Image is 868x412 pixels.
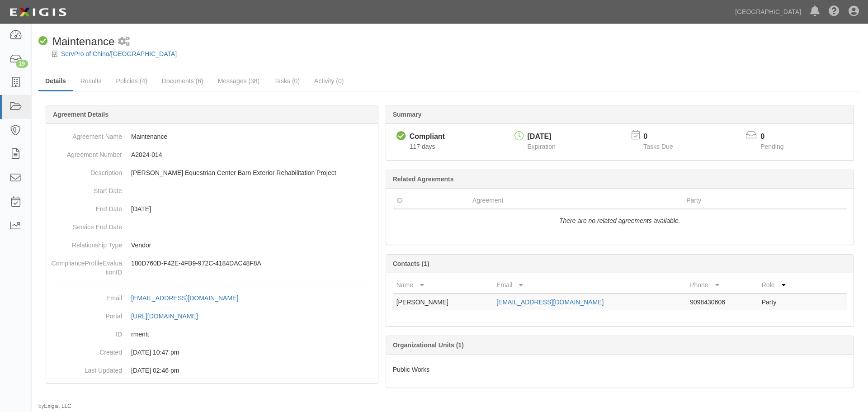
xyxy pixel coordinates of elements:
[758,277,811,294] th: Role
[118,37,130,47] i: 2 scheduled workflows
[267,72,307,90] a: Tasks (0)
[307,72,350,90] a: Activity (0)
[61,50,177,57] a: ServPro of Chino/[GEOGRAPHIC_DATA]
[109,72,154,90] a: Policies (4)
[686,294,758,310] td: 9098430606
[683,192,806,209] th: Party
[829,6,840,17] i: Help Center - Complianz
[50,254,122,277] dt: ComplianceProfileEvaluationID
[393,111,422,118] b: Summary
[760,132,795,142] p: 0
[559,217,680,224] i: There are no related agreements available.
[38,34,114,49] div: Maintenance
[393,341,464,349] b: Organizational Units (1)
[50,289,122,303] dt: Email
[758,294,811,310] td: Party
[50,307,122,321] dt: Portal
[50,146,374,164] dd: A2024-014
[393,294,493,310] td: [PERSON_NAME]
[469,192,683,209] th: Agreement
[393,366,429,373] span: Public Works
[131,168,374,177] p: [PERSON_NAME] Equestrian Center Barn Exterior Rehabilitation Project
[44,403,71,409] a: Exigis, LLC
[50,146,122,159] dt: Agreement Number
[643,143,673,150] span: Tasks Due
[50,325,374,343] dd: rmentt
[496,298,604,306] a: [EMAIL_ADDRESS][DOMAIN_NAME]
[211,72,267,90] a: Messages (38)
[38,403,71,410] small: by
[686,277,758,294] th: Phone
[38,37,48,46] i: Compliant
[393,192,469,209] th: ID
[52,35,114,47] span: Maintenance
[731,3,806,21] a: [GEOGRAPHIC_DATA]
[50,182,122,195] dt: Start Date
[50,128,374,146] dd: Maintenance
[7,4,69,20] img: logo-5460c22ac91f19d4615b14bd174203de0afe785f0fc80cf4dbbc73dc1793850b.png
[53,111,108,118] b: Agreement Details
[50,200,122,213] dt: End Date
[50,218,122,232] dt: Service End Date
[131,259,374,268] p: 180D760D-F42E-4FB9-972C-4184DAC48F8A
[396,132,406,141] i: Compliant
[50,361,374,379] dd: [DATE] 02:46 pm
[410,132,445,142] div: Compliant
[16,60,28,68] div: 19
[50,128,122,141] dt: Agreement Name
[410,143,435,150] span: Since 06/06/2025
[50,343,374,361] dd: [DATE] 10:47 pm
[131,294,248,302] a: [EMAIL_ADDRESS][DOMAIN_NAME]
[50,325,122,339] dt: ID
[760,143,783,150] span: Pending
[131,294,238,303] div: [EMAIL_ADDRESS][DOMAIN_NAME]
[50,236,122,250] dt: Relationship Type
[393,175,454,183] b: Related Agreements
[643,132,684,142] p: 0
[393,260,429,267] b: Contacts (1)
[74,72,108,90] a: Results
[38,72,73,91] a: Details
[50,164,122,177] dt: Description
[131,313,208,320] a: [URL][DOMAIN_NAME]
[50,361,122,375] dt: Last Updated
[50,343,122,357] dt: Created
[50,236,374,254] dd: Vendor
[528,143,556,150] span: Expiration
[155,72,210,90] a: Documents (6)
[50,200,374,218] dd: [DATE]
[493,277,686,294] th: Email
[393,277,493,294] th: Name
[528,132,556,142] div: [DATE]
